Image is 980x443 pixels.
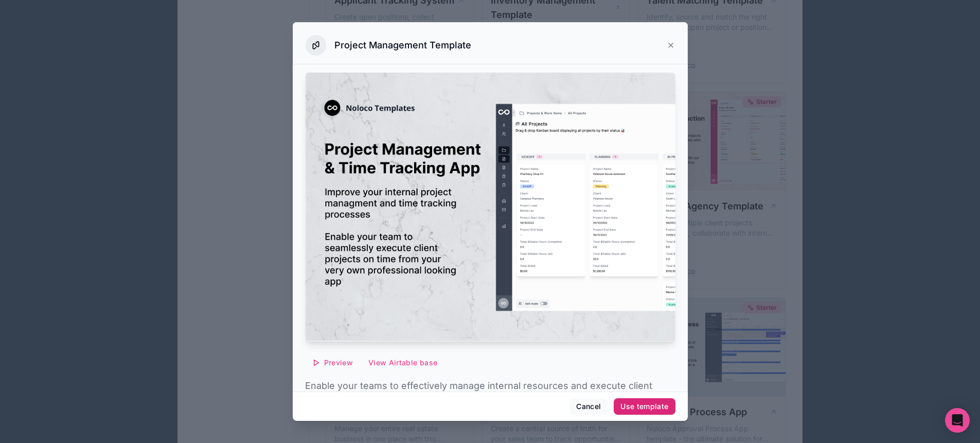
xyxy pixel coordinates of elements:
[569,398,608,415] button: Cancel
[620,402,668,411] div: Use template
[305,379,675,407] p: Enable your teams to effectively manage internal resources and execute client projects on time.
[305,73,675,342] img: Project Management Template
[305,355,360,371] button: Preview
[334,39,471,51] h3: Project Management Template
[362,355,444,371] button: View Airtable base
[945,408,970,433] div: Open Intercom Messenger
[614,398,675,415] button: Use template
[324,358,353,367] span: Preview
